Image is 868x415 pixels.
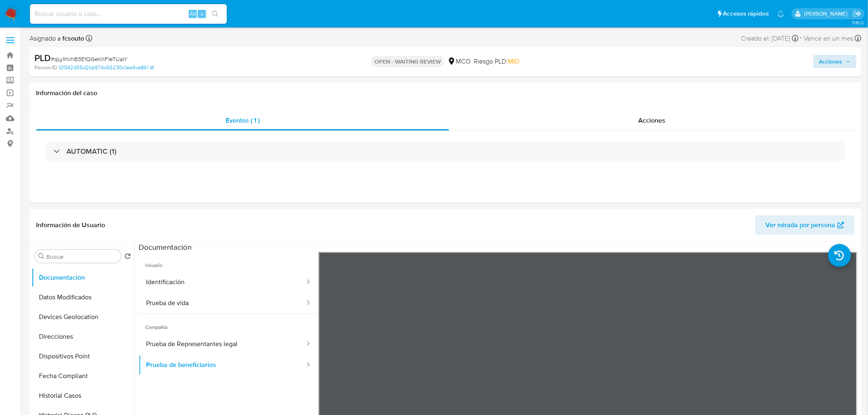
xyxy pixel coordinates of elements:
[36,221,105,229] h1: Información de Usuario
[46,253,118,260] input: Buscar
[32,347,134,366] button: Dispositivos Point
[32,327,134,347] button: Direcciones
[800,33,802,44] span: -
[46,142,845,161] div: AUTOMATIC (1)
[32,386,134,406] button: Historial Casos
[853,9,862,18] a: Salir
[32,268,134,287] button: Documentación
[755,215,855,235] button: Ver mirada por persona
[34,64,57,71] b: Person ID
[226,116,260,125] span: Eventos ( 1 )
[201,10,203,18] span: s
[61,34,84,43] b: fcsouto
[36,89,855,97] h1: Información del caso
[190,10,196,18] span: Alt
[508,57,519,66] span: MID
[819,55,843,68] span: Acciones
[207,8,224,20] button: search-icon
[30,9,227,19] input: Buscar usuario o caso...
[723,9,769,18] span: Accesos rápidos
[741,33,799,44] div: Creado el: [DATE]
[474,57,519,66] span: Riesgo PLD:
[59,64,154,71] a: f2f342d05d2bb974c55230c1ee9ce861
[34,51,51,64] b: PLD
[66,147,116,156] h3: AUTOMATIC (1)
[51,55,128,63] span: # qLy1hVhB3E1QGeKhF1eTUaIY
[32,287,134,307] button: Datos Modificados
[371,56,444,67] p: OPEN - WAITING REVIEW
[32,366,134,386] button: Fecha Compliant
[777,10,784,17] a: Notificaciones
[766,215,836,235] span: Ver mirada por persona
[804,10,850,18] p: felipe.cayon@mercadolibre.com
[448,57,471,66] div: MCO
[804,34,854,43] span: Vence en un mes
[813,55,857,68] button: Acciones
[30,34,84,43] span: Asignado a
[638,116,665,125] span: Acciones
[32,307,134,327] button: Devices Geolocation
[38,253,45,260] button: Buscar
[124,253,131,262] button: Volver al orden por defecto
